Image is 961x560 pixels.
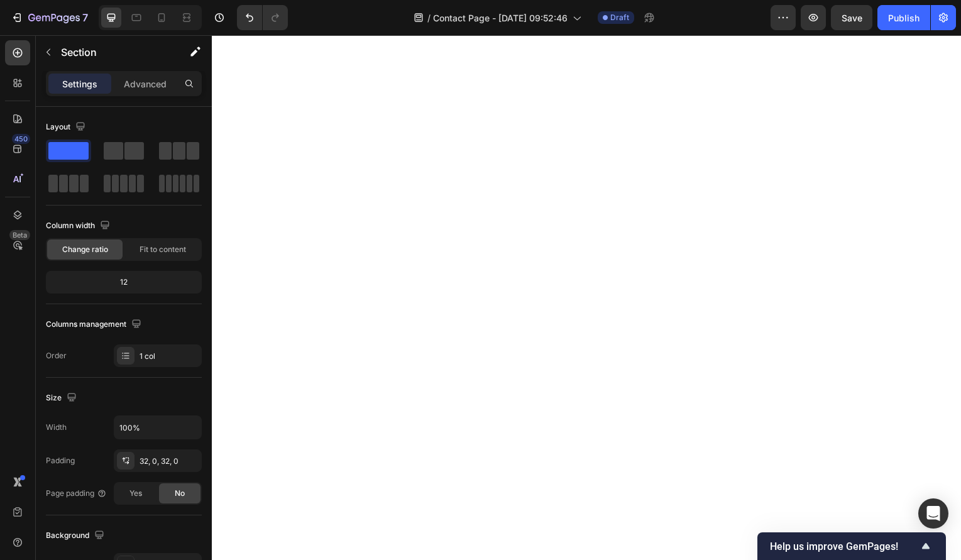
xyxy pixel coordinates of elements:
[237,5,288,30] div: Undo/Redo
[140,456,199,467] div: 32, 0, 32, 0
[831,5,872,30] button: Save
[918,498,948,529] div: Open Intercom Messenger
[140,351,199,362] div: 1 col
[129,488,142,499] span: Yes
[12,134,30,144] div: 450
[610,12,629,23] span: Draft
[46,455,75,466] div: Padding
[46,390,79,407] div: Size
[46,488,107,499] div: Page padding
[877,5,930,30] button: Publish
[5,5,94,30] button: 7
[61,45,164,60] p: Section
[770,539,933,554] button: Show survey - Help us improve GemPages!
[62,244,108,255] span: Change ratio
[888,11,920,25] div: Publish
[46,119,88,136] div: Layout
[46,350,67,361] div: Order
[46,217,113,234] div: Column width
[9,230,30,240] div: Beta
[62,77,97,91] p: Settings
[46,527,107,544] div: Background
[46,422,67,433] div: Width
[140,244,186,255] span: Fit to content
[770,541,918,552] span: Help us improve GemPages!
[124,77,167,91] p: Advanced
[427,11,431,25] span: /
[175,488,185,499] span: No
[433,11,568,25] span: Contact Page - [DATE] 09:52:46
[114,416,201,439] input: Auto
[212,35,961,560] iframe: Design area
[82,10,88,25] p: 7
[842,13,862,23] span: Save
[46,316,144,333] div: Columns management
[48,273,199,291] div: 12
